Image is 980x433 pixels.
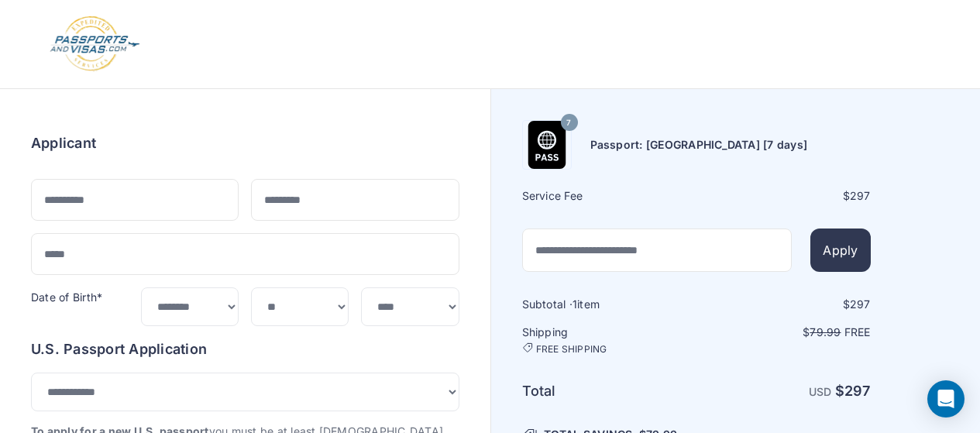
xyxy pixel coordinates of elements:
[49,15,141,73] img: Logo
[844,325,871,338] span: Free
[850,297,871,311] span: 297
[31,132,96,154] h6: Applicant
[850,189,871,202] span: 297
[927,380,965,418] div: Open Intercom Messenger
[698,188,871,204] div: $
[809,385,832,398] span: USD
[590,137,808,153] h6: Passport: [GEOGRAPHIC_DATA] [7 days]
[31,338,459,360] h6: U.S. Passport Application
[536,343,607,356] span: FREE SHIPPING
[844,383,871,399] span: 297
[31,290,102,304] label: Date of Birth*
[573,297,577,311] span: 1
[522,325,695,356] h6: Shipping
[810,325,841,338] span: 79.99
[810,229,870,272] button: Apply
[523,121,571,169] img: Product Name
[522,297,695,312] h6: Subtotal · item
[698,297,871,312] div: $
[522,380,695,402] h6: Total
[835,383,871,399] strong: $
[566,113,571,133] span: 7
[698,325,871,340] p: $
[522,188,695,204] h6: Service Fee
